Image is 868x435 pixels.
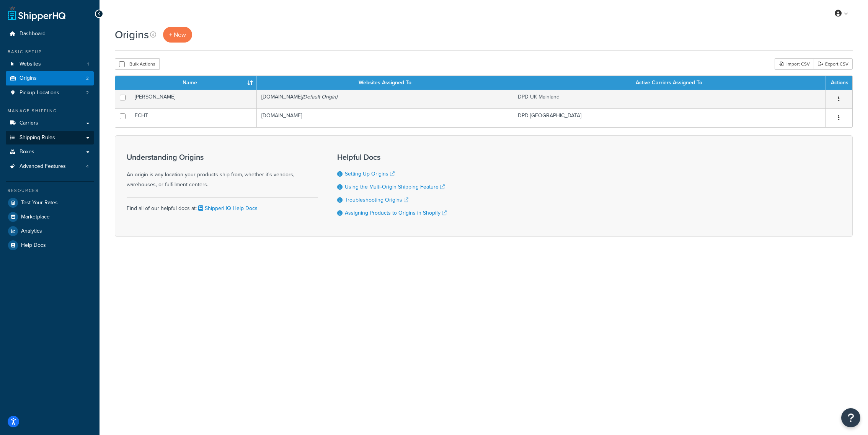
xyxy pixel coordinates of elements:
[87,61,89,67] span: 1
[86,75,89,82] span: 2
[6,57,94,71] a: Websites 1
[20,61,41,67] span: Websites
[6,71,94,85] li: Origins
[345,209,447,217] a: Assigning Products to Origins in Shopify
[20,149,34,155] span: Boxes
[21,200,58,206] span: Test Your Rates
[257,90,513,108] td: [DOMAIN_NAME]
[513,90,826,108] td: DPD UK Mainland
[6,238,94,252] a: Help Docs
[345,196,408,204] a: Troubleshooting Origins
[513,76,826,90] th: Active Carriers Assigned To
[197,204,258,212] a: ShipperHQ Help Docs
[6,116,94,130] a: Carriers
[21,228,42,235] span: Analytics
[115,58,160,70] button: Bulk Actions
[86,90,89,96] span: 2
[6,145,94,159] a: Boxes
[21,214,50,220] span: Marketplace
[20,31,46,37] span: Dashboard
[6,108,94,114] div: Manage Shipping
[20,120,38,126] span: Carriers
[345,183,445,191] a: Using the Multi-Origin Shipping Feature
[21,242,46,249] span: Help Docs
[6,224,94,238] a: Analytics
[814,58,853,70] a: Export CSV
[6,27,94,41] a: Dashboard
[115,27,149,42] h1: Origins
[775,58,814,70] div: Import CSV
[8,6,65,21] a: ShipperHQ Home
[127,197,318,213] div: Find all of our helpful docs at:
[169,30,186,39] span: + New
[345,170,395,178] a: Setting Up Origins
[6,159,94,174] a: Advanced Features 4
[6,131,94,145] a: Shipping Rules
[6,86,94,100] a: Pickup Locations 2
[163,27,192,43] a: + New
[20,75,37,82] span: Origins
[6,196,94,210] a: Test Your Rates
[20,163,66,170] span: Advanced Features
[86,163,89,170] span: 4
[302,93,337,101] i: (Default Origin)
[130,76,257,90] th: Name : activate to sort column ascending
[6,71,94,85] a: Origins 2
[127,153,318,161] h3: Understanding Origins
[337,153,447,161] h3: Helpful Docs
[513,108,826,127] td: DPD [GEOGRAPHIC_DATA]
[6,210,94,224] a: Marketplace
[257,76,513,90] th: Websites Assigned To
[841,408,860,427] button: Open Resource Center
[826,76,852,90] th: Actions
[6,86,94,100] li: Pickup Locations
[20,135,55,141] span: Shipping Rules
[6,57,94,71] li: Websites
[257,108,513,127] td: [DOMAIN_NAME]
[6,187,94,194] div: Resources
[20,90,59,96] span: Pickup Locations
[130,108,257,127] td: ECHT
[6,49,94,55] div: Basic Setup
[130,90,257,108] td: [PERSON_NAME]
[6,159,94,174] li: Advanced Features
[127,153,318,190] div: An origin is any location your products ship from, whether it's vendors, warehouses, or fulfillme...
